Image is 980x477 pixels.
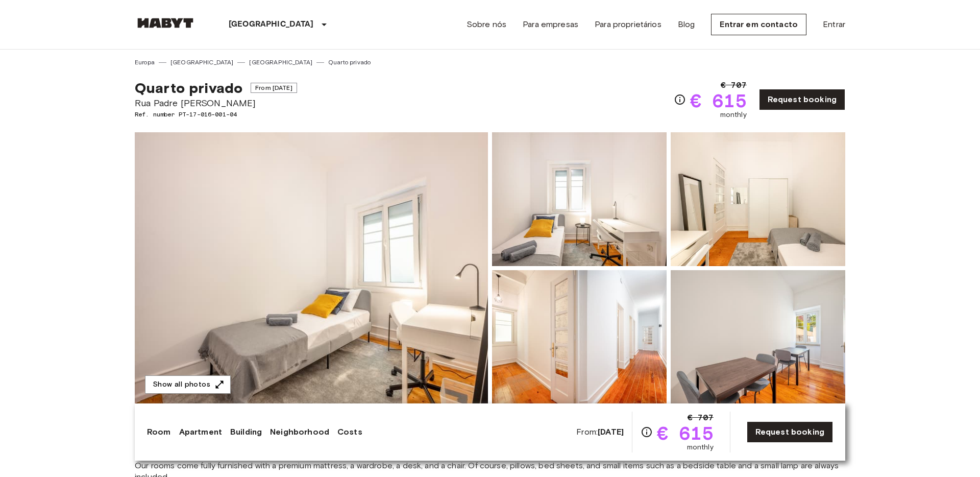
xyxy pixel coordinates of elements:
span: € 707 [721,79,747,91]
span: € 615 [657,424,714,442]
img: Habyt [135,18,196,28]
svg: Check cost overview for full price breakdown. Please note that discounts apply to new joiners onl... [674,93,686,106]
img: Picture of unit PT-17-016-001-04 [492,270,667,404]
a: Europa [135,58,155,67]
span: From: [576,426,624,438]
a: Para proprietários [595,18,661,31]
img: Picture of unit PT-17-016-001-04 [671,132,845,266]
a: [GEOGRAPHIC_DATA] [249,58,312,67]
span: Ref. number PT-17-016-001-04 [135,110,297,119]
a: Room [147,426,171,438]
img: Picture of unit PT-17-016-001-04 [492,132,667,266]
a: Quarto privado [328,58,371,67]
span: monthly [687,442,714,452]
a: Costs [337,426,362,438]
a: Apartment [179,426,222,438]
span: monthly [720,110,747,120]
img: Marketing picture of unit PT-17-016-001-04 [135,132,488,404]
a: [GEOGRAPHIC_DATA] [170,58,234,67]
svg: Check cost overview for full price breakdown. Please note that discounts apply to new joiners onl... [641,426,653,438]
a: Entrar em contacto [711,14,806,35]
a: Sobre nós [467,18,506,31]
span: Rua Padre [PERSON_NAME] [135,97,297,110]
img: Picture of unit PT-17-016-001-04 [671,270,845,404]
button: Show all photos [145,375,231,394]
span: € 707 [688,412,714,424]
span: € 615 [690,91,747,110]
a: Blog [678,18,695,31]
span: From [DATE] [251,83,297,93]
a: Entrar [823,18,845,31]
a: Building [230,426,262,438]
p: [GEOGRAPHIC_DATA] [229,18,314,31]
a: Request booking [759,89,845,110]
span: Quarto privado [135,79,242,97]
a: Para empresas [523,18,578,31]
b: [DATE] [598,427,624,437]
a: Neighborhood [270,426,329,438]
a: Request booking [747,421,833,443]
